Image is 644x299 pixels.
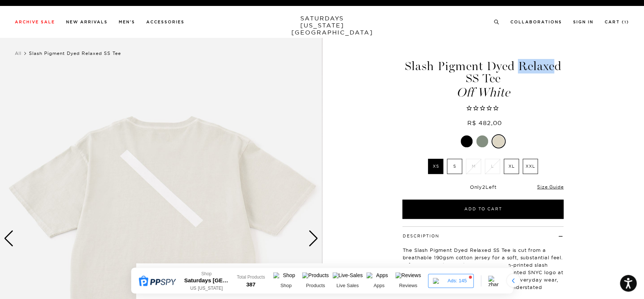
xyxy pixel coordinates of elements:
a: Cart (1) [605,20,629,24]
a: All [15,50,22,56]
label: S [447,159,462,174]
div: Only Left [402,184,563,190]
div: Previous slide [4,230,14,247]
a: Collaborations [510,20,562,24]
p: The Slash Pigment Dyed Relaxed SS Tee is cut from a breathable 190gsm cotton jersey for a soft, s... [402,246,563,298]
h1: Slash Pigment Dyed Relaxed SS Tee [401,60,565,99]
a: SATURDAYS[US_STATE][GEOGRAPHIC_DATA] [291,15,353,36]
span: Off White [401,86,565,99]
small: 1 [624,21,627,24]
a: Sign In [573,20,594,24]
span: Slash Pigment Dyed Relaxed SS Tee [29,50,121,56]
span: R$ 482,00 [467,119,502,126]
label: XS [428,159,443,174]
a: Accessories [146,20,184,24]
span: Rated 0.0 out of 5 stars 0 reviews [401,105,565,112]
div: Next slide [308,230,318,247]
button: Description [402,234,439,238]
a: Archive Sale [15,20,55,24]
label: XXL [523,159,538,174]
label: XL [504,159,519,174]
a: Men's [119,20,135,24]
button: Add to Cart [402,200,563,219]
span: 2 [482,184,486,190]
a: New Arrivals [66,20,108,24]
a: Size Guide [537,184,563,190]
